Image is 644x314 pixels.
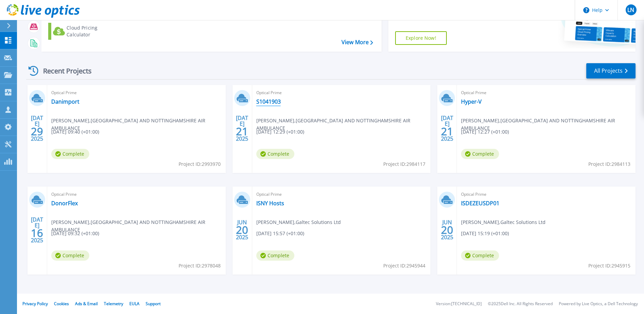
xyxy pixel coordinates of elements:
span: Complete [256,149,294,159]
div: JUN 2025 [441,217,454,242]
li: Version: [TECHNICAL_ID] [436,302,482,306]
a: Danimport [51,98,79,105]
div: [DATE] 2025 [31,217,43,242]
span: Project ID: 2978048 [179,262,221,269]
span: Optical Prime [461,191,631,198]
span: [DATE] 15:57 (+01:00) [256,230,304,237]
span: 29 [31,128,43,134]
span: [PERSON_NAME] , [GEOGRAPHIC_DATA] AND NOTTINGHAMSHIRE AIR AMBULANCE [51,117,226,132]
span: 21 [441,128,453,134]
span: Optical Prime [51,89,222,97]
a: All Projects [586,63,636,78]
span: Optical Prime [461,89,631,97]
span: [DATE] 12:29 (+01:00) [256,128,304,136]
span: Project ID: 2945915 [588,262,630,269]
li: © 2025 Dell Inc. All Rights Reserved [488,302,553,306]
span: Project ID: 2993970 [179,160,221,168]
div: [DATE] 2025 [31,116,43,141]
span: [PERSON_NAME] , Galtec Solutions Ltd [461,219,546,226]
a: Cookies [54,301,69,307]
span: [DATE] 12:27 (+01:00) [461,128,509,136]
span: [PERSON_NAME] , [GEOGRAPHIC_DATA] AND NOTTINGHAMSHIRE AIR AMBULANCE [51,219,226,233]
a: Privacy Policy [22,301,48,307]
span: 20 [236,227,248,233]
span: Project ID: 2984113 [588,160,630,168]
span: 16 [31,230,43,236]
span: Optical Prime [256,191,427,198]
a: EULA [129,301,140,307]
span: [DATE] 09:40 (+01:00) [51,128,99,136]
a: Telemetry [104,301,123,307]
span: [PERSON_NAME] , [GEOGRAPHIC_DATA] AND NOTTINGHAMSHIRE AIR AMBULANCE [256,117,431,132]
span: [DATE] 09:32 (+01:00) [51,230,99,237]
span: Complete [256,250,294,261]
a: Explore Now! [395,31,447,45]
a: DonorFlex [51,200,78,207]
a: Ads & Email [75,301,98,307]
li: Powered by Live Optics, a Dell Technology [559,302,638,306]
span: Project ID: 2945944 [383,262,425,269]
a: Support [146,301,161,307]
span: Complete [51,149,89,159]
a: Hyper-V [461,98,482,105]
div: [DATE] 2025 [236,116,249,141]
a: ISDEZEUSDP01 [461,200,499,207]
span: Complete [461,149,499,159]
span: [DATE] 15:19 (+01:00) [461,230,509,237]
span: [PERSON_NAME] , Galtec Solutions Ltd [256,219,341,226]
span: Complete [461,250,499,261]
a: S1041903 [256,98,281,105]
a: Cloud Pricing Calculator [48,23,124,40]
span: [PERSON_NAME] , [GEOGRAPHIC_DATA] AND NOTTINGHAMSHIRE AIR AMBULANCE [461,117,636,132]
a: ISNY Hosts [256,200,284,207]
span: Optical Prime [51,191,222,198]
div: Recent Projects [26,63,101,79]
span: LN [627,7,634,13]
div: Cloud Pricing Calculator [67,24,121,38]
span: 21 [236,128,248,134]
span: Complete [51,250,89,261]
div: JUN 2025 [236,217,249,242]
a: View More [342,39,373,46]
div: [DATE] 2025 [441,116,454,141]
span: Project ID: 2984117 [383,160,425,168]
span: 20 [441,227,453,233]
span: Optical Prime [256,89,427,97]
